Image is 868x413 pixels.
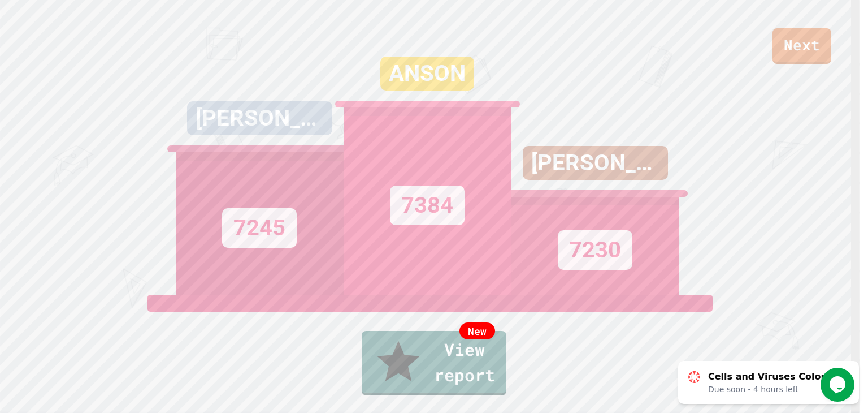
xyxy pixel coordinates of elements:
div: 7230 [558,230,632,270]
div: New [459,322,495,339]
div: 7245 [222,208,297,248]
div: [PERSON_NAME] [187,101,332,135]
a: Next [772,28,831,64]
div: [PERSON_NAME] [523,146,668,180]
iframe: To enrich screen reader interactions, please activate Accessibility in Grammarly extension settings [821,368,857,402]
div: 7384 [390,186,465,225]
a: View report [362,331,506,395]
div: ANSON [380,57,474,91]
